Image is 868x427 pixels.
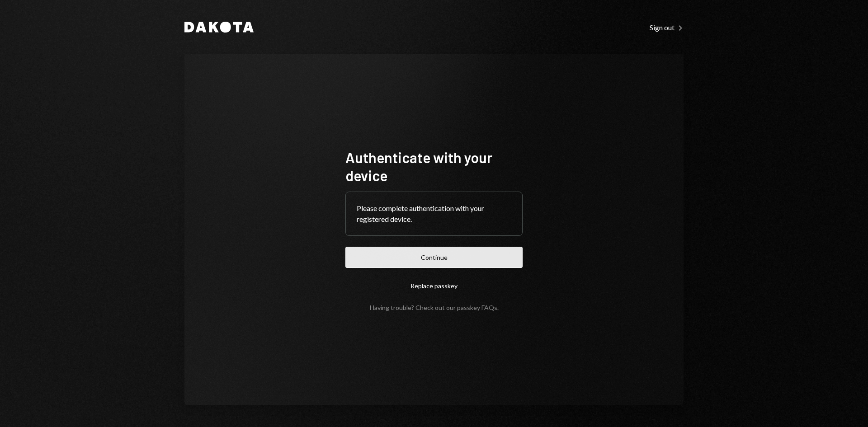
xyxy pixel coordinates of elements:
[345,275,523,296] button: Replace passkey
[650,22,684,32] a: Sign out
[457,304,497,312] a: passkey FAQs
[370,304,499,311] div: Having trouble? Check out our .
[345,247,523,268] button: Continue
[357,203,511,225] div: Please complete authentication with your registered device.
[345,148,523,184] h1: Authenticate with your device
[650,23,684,32] div: Sign out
